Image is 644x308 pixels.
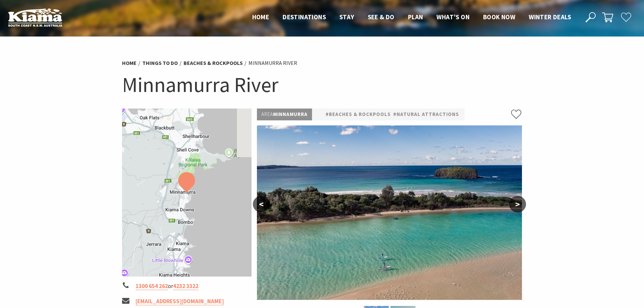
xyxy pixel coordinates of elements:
[142,60,178,67] a: Things To Do
[339,13,354,21] span: Stay
[326,110,391,119] a: #Beaches & Rockpools
[257,125,522,300] img: SUP Minnamurra River
[253,196,270,212] button: <
[529,13,571,21] span: Winter Deals
[8,8,62,27] img: Kiama Logo
[122,282,252,291] li: or
[245,12,578,23] nav: Main Menu
[122,60,137,67] a: Home
[257,109,312,120] p: Minnamurra
[136,282,168,290] a: 1300 654 262
[436,13,470,21] span: What’s On
[252,13,269,21] span: Home
[122,71,522,98] h1: Minnamurra River
[184,60,243,67] a: Beaches & Rockpools
[368,13,395,21] span: See & Do
[483,13,515,21] span: Book now
[408,13,423,21] span: Plan
[283,13,326,21] span: Destinations
[509,196,526,212] button: >
[248,59,297,68] li: Minnamurra River
[136,298,224,305] a: [EMAIL_ADDRESS][DOMAIN_NAME]
[173,282,198,290] a: 4232 3322
[261,111,273,117] span: Area
[393,110,459,119] a: #Natural Attractions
